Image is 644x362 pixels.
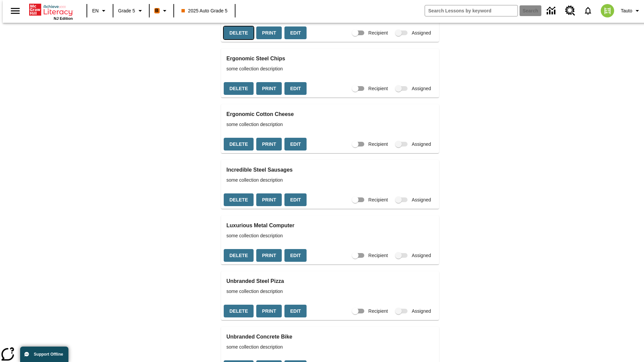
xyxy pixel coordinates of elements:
button: Boost Class color is orange. Change class color [152,5,171,17]
span: Recipient [368,252,388,259]
span: Assigned [412,29,431,37]
button: Delete [224,138,254,151]
button: Profile/Settings [618,5,644,17]
span: 2025 Auto Grade 5 [181,7,228,14]
button: Support Offline [20,347,68,362]
span: Grade 5 [118,7,135,14]
h3: Unbranded Concrete Bike [226,332,434,342]
h3: Incredible Steel Sausages [226,165,434,175]
span: NJ Edition [54,16,73,20]
button: Edit [284,249,307,262]
img: avatar image [601,4,614,17]
h3: Luxurious Metal Computer [226,221,434,230]
h3: Ergonomic Steel Chips [226,54,434,63]
span: Recipient [368,85,388,92]
button: Grade: Grade 5, Select a grade [115,5,147,17]
span: Recipient [368,141,388,148]
div: Home [29,2,73,20]
button: Edit [284,82,307,95]
span: some collection description [226,232,434,239]
a: Resource Center, Will open in new tab [561,2,579,20]
button: Edit [284,193,307,206]
button: Print, will open in a new window [256,305,282,318]
span: Support Offline [34,352,63,357]
span: Assigned [412,308,431,315]
button: Delete [224,193,254,206]
span: some collection description [226,121,434,128]
button: Print, will open in a new window [256,249,282,262]
h3: Unbranded Steel Pizza [226,277,434,286]
span: Assigned [412,141,431,148]
span: some collection description [226,177,434,184]
span: some collection description [226,288,434,295]
span: Assigned [412,252,431,259]
button: Open side menu [5,1,25,21]
span: some collection description [226,344,434,351]
span: Assigned [412,85,431,92]
button: Delete [224,26,254,40]
button: Select a new avatar [597,2,618,19]
button: Delete [224,305,254,318]
button: Edit [284,138,307,151]
a: Notifications [579,2,597,19]
button: Print, will open in a new window [256,26,282,40]
span: B [155,6,159,15]
span: Assigned [412,196,431,203]
span: Recipient [368,29,388,37]
span: some collection description [226,65,434,72]
button: Print, will open in a new window [256,138,282,151]
span: EN [92,7,99,14]
button: Language: EN, Select a language [89,5,111,17]
span: Recipient [368,308,388,315]
a: Home [29,3,73,16]
button: Delete [224,249,254,262]
button: Edit [284,26,307,40]
button: Delete [224,82,254,95]
span: Tauto [621,7,632,14]
button: Edit [284,305,307,318]
button: Print, will open in a new window [256,193,282,206]
span: Recipient [368,196,388,203]
a: Data Center [543,2,561,20]
input: search field [425,5,518,16]
h3: Ergonomic Cotton Cheese [226,110,434,119]
button: Print, will open in a new window [256,82,282,95]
